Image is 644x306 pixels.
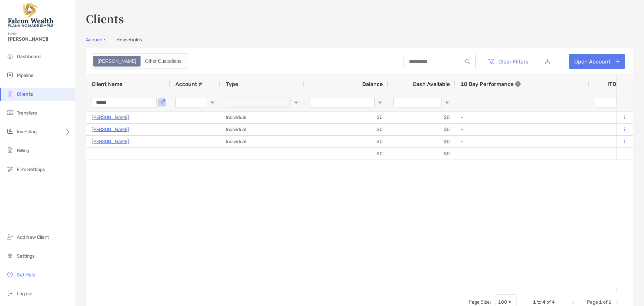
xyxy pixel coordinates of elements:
div: $0 [304,136,388,147]
a: Open Account [569,54,625,69]
h3: Clients [86,11,633,26]
span: 4 [542,299,545,305]
div: Next Page [614,300,620,305]
span: [PERSON_NAME]! [8,36,71,42]
span: Get Help [17,272,35,278]
span: Firm Settings [17,167,45,172]
img: settings icon [6,252,14,260]
div: $0 [304,148,388,160]
img: investing icon [6,127,14,135]
img: Falcon Wealth Planning Logo [8,3,55,27]
a: Accounts [86,37,106,44]
div: Last Page [622,300,628,305]
div: 100 [498,299,507,305]
span: Page [587,299,598,305]
span: Cash Available [413,81,450,87]
img: pipeline icon [6,71,14,79]
input: Cash Available Filter Input [393,97,442,108]
span: 1 [533,299,536,305]
span: Type [226,81,238,87]
div: $0 [388,136,455,147]
img: billing icon [6,146,14,154]
span: Clients [17,91,33,97]
div: $0 [388,124,455,135]
button: Open Filter Menu [293,100,299,105]
img: firm-settings icon [6,165,14,173]
button: Clear Filters [482,54,533,69]
button: Open Filter Menu [444,100,450,105]
button: Open Filter Menu [377,100,383,105]
img: input icon [465,59,470,64]
span: Transfers [17,110,37,116]
div: Zoe [94,56,140,66]
div: $0 [388,112,455,123]
div: Individual [220,124,304,135]
div: ITD [607,81,624,87]
span: Add New Client [17,234,49,240]
div: First Page [571,300,576,305]
div: $0 [304,124,388,135]
span: Investing [17,129,37,135]
div: 0% [589,112,630,123]
img: transfers icon [6,108,14,117]
input: ITD Filter Input [595,97,616,108]
span: Account # [175,81,202,87]
button: Open Filter Menu [210,100,215,105]
div: $0 [304,112,388,123]
span: Pipeline [17,73,34,78]
div: Other Custodians [141,56,185,66]
div: 10 Day Performance [461,75,521,93]
div: segmented control [91,53,188,69]
img: logout icon [6,289,14,297]
div: Page Size: [469,299,491,305]
span: Billing [17,148,29,154]
span: Log out [17,291,33,297]
div: - [461,124,584,135]
div: Previous Page [579,300,584,305]
img: clients icon [6,90,14,98]
a: Households [116,37,142,44]
img: add_new_client icon [6,233,14,241]
img: get-help icon [6,270,14,278]
span: 1 [599,299,602,305]
span: 1 [608,299,611,305]
span: Dashboard [17,54,41,59]
span: to [537,299,541,305]
input: Balance Filter Input [310,97,375,108]
div: $0 [388,148,455,160]
span: of [546,299,551,305]
img: dashboard icon [6,52,14,60]
a: [PERSON_NAME] [92,137,129,146]
div: Individual [220,136,304,147]
div: - [461,136,584,147]
div: 0% [589,136,630,147]
span: Balance [362,81,383,87]
a: [PERSON_NAME] [92,125,129,134]
div: 0% [589,124,630,135]
span: Settings [17,253,35,259]
a: [PERSON_NAME] [92,113,129,122]
input: Client Name Filter Input [92,97,157,108]
input: Account # Filter Input [175,97,207,108]
div: Individual [220,112,304,123]
div: - [461,112,584,123]
span: of [603,299,607,305]
span: Client Name [92,81,122,87]
span: 4 [552,299,555,305]
button: Open Filter Menu [159,100,165,105]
